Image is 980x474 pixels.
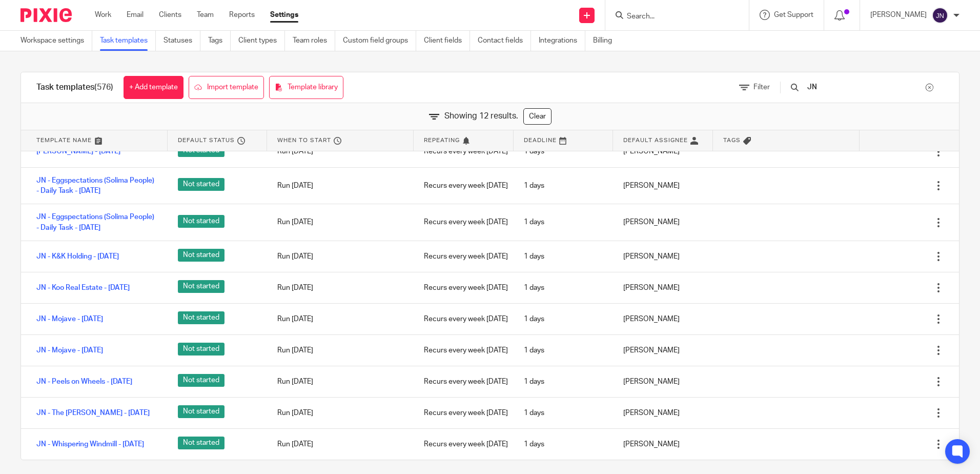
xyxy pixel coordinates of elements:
a: Task templates [100,31,156,51]
div: Run [DATE] [267,209,414,235]
a: Custom field groups [343,31,416,51]
a: JN - Whispering Windmill - [DATE] [36,439,144,449]
div: [PERSON_NAME] [613,139,712,164]
span: Not started [178,343,224,355]
div: 1 days [514,139,613,164]
p: [PERSON_NAME] [870,10,927,20]
div: Run [DATE] [267,139,414,164]
span: Not started [178,178,224,191]
span: Not started [178,437,224,449]
div: 1 days [514,173,613,199]
h1: Task templates [36,82,113,93]
a: Statuses [164,31,200,51]
div: [PERSON_NAME] [613,369,712,394]
div: Run [DATE] [267,306,414,332]
div: [PERSON_NAME] [613,400,712,426]
div: 1 days [514,400,613,426]
div: Recurs every week [DATE] [414,173,513,199]
a: JN - Peels on Wheels - [DATE] [36,377,132,387]
a: Tags [208,31,231,51]
img: Pixie [21,8,72,22]
a: + Add template [124,76,183,99]
a: Team roles [293,31,335,51]
div: Recurs every week [DATE] [414,369,513,394]
div: [PERSON_NAME] [613,209,712,235]
div: Recurs every week [DATE] [414,338,513,363]
a: Clients [159,10,181,20]
a: Workspace settings [21,31,92,51]
a: JN - The [PERSON_NAME] - [DATE] [36,408,150,418]
div: [PERSON_NAME] [613,275,712,301]
div: Recurs every week [DATE] [414,209,513,235]
a: Clear [523,108,552,125]
a: Billing [593,31,620,51]
div: 1 days [514,209,613,235]
a: Template library [269,76,343,99]
span: Template name [36,136,92,145]
img: svg%3E [932,7,948,24]
div: Recurs every week [DATE] [414,400,513,426]
a: JN - K&K Holding - [DATE] [36,251,119,262]
input: Search... [806,82,926,93]
a: Import template [189,76,264,99]
a: JN - Eggspectations (Solima People) - Daily Task - [DATE] [36,175,157,196]
div: Run [DATE] [267,275,414,301]
span: When to start [277,136,331,145]
div: 1 days [514,431,613,457]
div: [PERSON_NAME] [613,244,712,269]
span: Not started [178,215,224,228]
div: Run [DATE] [267,400,414,426]
div: [PERSON_NAME] [613,173,712,199]
a: Reports [229,10,255,20]
div: [PERSON_NAME] [613,306,712,332]
span: Default status [178,136,235,145]
span: Get Support [774,11,813,18]
div: Recurs every week [DATE] [414,275,513,301]
a: Integrations [539,31,585,51]
span: Tags [723,136,741,145]
span: Repeating [424,136,460,145]
div: 1 days [514,275,613,301]
span: (576) [94,83,113,91]
span: Deadline [524,136,557,145]
input: Search [626,12,718,22]
a: Work [95,10,111,20]
span: Not started [178,249,224,262]
span: Not started [178,374,224,387]
div: 1 days [514,306,613,332]
span: Default assignee [623,136,688,145]
div: Run [DATE] [267,338,414,363]
a: Team [197,10,214,20]
div: Run [DATE] [267,244,414,269]
div: Recurs every week [DATE] [414,244,513,269]
a: Settings [270,10,298,20]
div: 1 days [514,244,613,269]
div: Recurs every week [DATE] [414,306,513,332]
div: Run [DATE] [267,369,414,394]
span: Not started [178,311,224,324]
a: JN - Koo Real Estate - [DATE] [36,283,130,293]
div: [PERSON_NAME] [613,431,712,457]
a: JN - Eggspectations (Solima People) - Daily Task - [DATE] [36,212,157,233]
span: Not started [178,405,224,418]
span: Showing 12 results. [444,110,518,122]
span: Not started [178,280,224,293]
a: Contact fields [478,31,531,51]
a: JN - Mojave - [DATE] [36,345,103,355]
span: Filter [753,84,770,91]
div: Run [DATE] [267,431,414,457]
div: Recurs every week [DATE] [414,431,513,457]
div: 1 days [514,338,613,363]
a: JN - Mojave - [DATE] [36,314,103,324]
a: [PERSON_NAME] - [DATE] [36,146,120,156]
a: Client types [238,31,285,51]
div: Run [DATE] [267,173,414,199]
div: Recurs every week [DATE] [414,139,513,164]
a: Email [127,10,144,20]
div: [PERSON_NAME] [613,338,712,363]
div: 1 days [514,369,613,394]
a: Client fields [424,31,470,51]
